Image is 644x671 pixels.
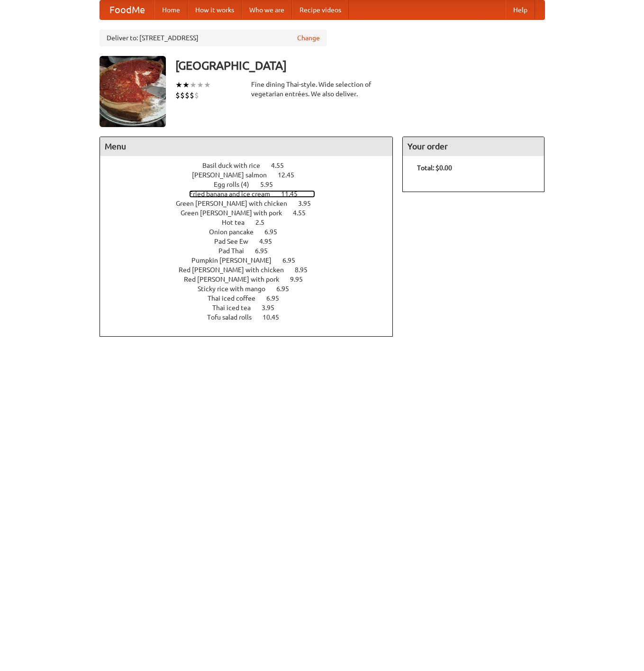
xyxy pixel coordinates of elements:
a: Change [297,33,320,43]
h4: Menu [100,137,393,156]
span: Red [PERSON_NAME] with pork [184,276,289,283]
a: Recipe videos [292,0,349,19]
span: Onion pancake [209,228,263,236]
span: 4.95 [259,238,281,245]
a: Onion pancake 6.95 [209,228,295,236]
span: 4.55 [271,162,293,169]
a: Pumpkin [PERSON_NAME] 6.95 [191,257,313,264]
li: $ [180,90,185,101]
a: [PERSON_NAME] salmon 12.45 [192,171,312,179]
a: Green [PERSON_NAME] with chicken 3.95 [176,200,328,207]
a: How it works [188,0,242,19]
span: Egg rolls (4) [214,181,259,188]
li: $ [175,90,180,101]
div: Deliver to: [STREET_ADDRESS] [100,29,327,46]
a: Red [PERSON_NAME] with pork 9.95 [184,276,320,283]
span: Green [PERSON_NAME] with pork [181,209,291,217]
li: ★ [204,80,211,90]
span: 3.95 [298,200,320,207]
div: Fine dining Thai-style. Wide selection of vegetarian entrées. We also deliver. [251,80,393,99]
a: FoodMe [100,0,154,19]
span: 6.95 [255,247,277,255]
span: 11.45 [281,190,307,198]
span: 8.95 [295,266,317,274]
a: Thai iced coffee 6.95 [208,294,297,302]
li: ★ [190,80,197,90]
h4: Your order [403,137,544,156]
li: ★ [182,80,190,90]
span: Pad See Ew [214,238,258,245]
a: Pad See Ew 4.95 [214,238,290,245]
h3: [GEOGRAPHIC_DATA] [175,56,545,75]
li: ★ [175,80,182,90]
b: Total: $0.00 [417,164,452,172]
span: Pad Thai [218,247,254,255]
a: Pad Thai 6.95 [218,247,285,255]
li: $ [194,90,199,101]
span: [PERSON_NAME] salmon [192,171,276,179]
span: Red [PERSON_NAME] with chicken [179,266,293,274]
a: Basil duck with rice 4.55 [202,162,301,169]
span: Sticky rice with mango [198,285,275,293]
li: $ [185,90,190,101]
span: Thai iced tea [212,304,260,312]
span: Green [PERSON_NAME] with chicken [176,200,297,207]
span: 5.95 [260,181,282,188]
span: Basil duck with rice [202,162,270,169]
a: Hot tea 2.5 [222,219,282,226]
span: Fried banana and ice cream [189,190,280,198]
span: 6.95 [266,294,289,302]
a: Home [154,0,188,19]
a: Thai iced tea 3.95 [212,304,292,312]
li: ★ [197,80,204,90]
span: 4.55 [293,209,315,217]
span: Thai iced coffee [208,294,265,302]
a: Red [PERSON_NAME] with chicken 8.95 [179,266,325,274]
span: Hot tea [222,219,254,226]
a: Fried banana and ice cream 11.45 [189,190,315,198]
a: Egg rolls (4) 5.95 [214,181,290,188]
a: Help [506,0,535,19]
a: Who we are [242,0,292,19]
a: Green [PERSON_NAME] with pork 4.55 [181,209,323,217]
li: $ [190,90,194,101]
span: 12.45 [278,171,304,179]
span: 3.95 [262,304,284,312]
span: 6.95 [282,257,305,264]
span: Tofu salad rolls [207,313,261,321]
span: 6.95 [276,285,299,293]
img: angular.jpg [100,56,166,127]
span: 2.5 [255,219,274,226]
a: Tofu salad rolls 10.45 [207,313,297,321]
span: 9.95 [290,276,312,283]
a: Sticky rice with mango 6.95 [198,285,307,293]
span: Pumpkin [PERSON_NAME] [191,257,281,264]
span: 10.45 [263,313,289,321]
span: 6.95 [264,228,287,236]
